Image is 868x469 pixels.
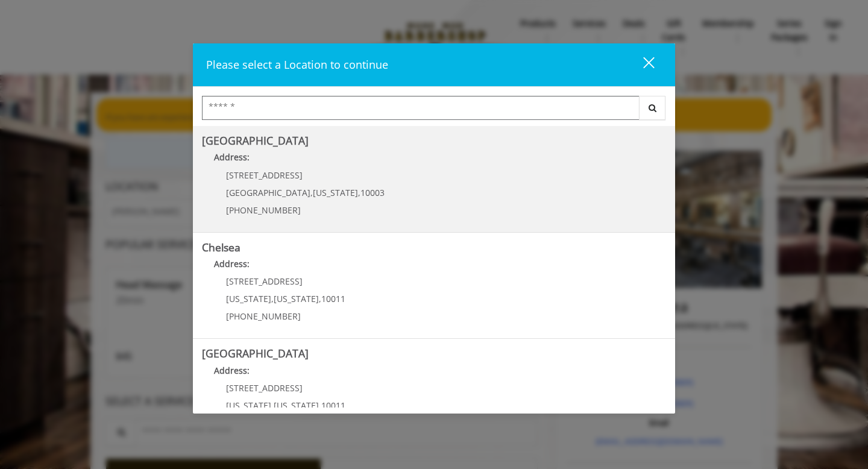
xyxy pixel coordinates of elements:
span: 10011 [321,293,345,304]
b: Address: [214,365,250,376]
span: , [271,400,274,411]
span: , [358,187,360,198]
span: , [319,400,321,411]
span: [GEOGRAPHIC_DATA] [226,187,310,198]
span: 10003 [360,187,385,198]
b: [GEOGRAPHIC_DATA] [202,133,309,148]
span: Please select a Location to continue [206,57,388,72]
input: Search Center [202,96,640,120]
i: Search button [646,104,659,112]
span: [PHONE_NUMBER] [226,310,301,322]
span: [US_STATE] [274,293,319,304]
span: [PHONE_NUMBER] [226,204,301,216]
b: [GEOGRAPHIC_DATA] [202,346,309,360]
span: , [271,293,274,304]
span: [STREET_ADDRESS] [226,275,303,287]
span: [US_STATE] [226,293,271,304]
span: [STREET_ADDRESS] [226,169,303,181]
div: close dialog [629,56,653,74]
span: [US_STATE] [226,400,271,411]
button: close dialog [621,52,662,77]
span: [US_STATE] [274,400,319,411]
span: , [319,293,321,304]
span: [STREET_ADDRESS] [226,382,303,394]
span: [US_STATE] [313,187,358,198]
div: Center Select [202,96,666,126]
b: Address: [214,258,250,269]
b: Address: [214,151,250,163]
span: , [310,187,313,198]
span: 10011 [321,400,345,411]
b: Chelsea [202,240,241,254]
